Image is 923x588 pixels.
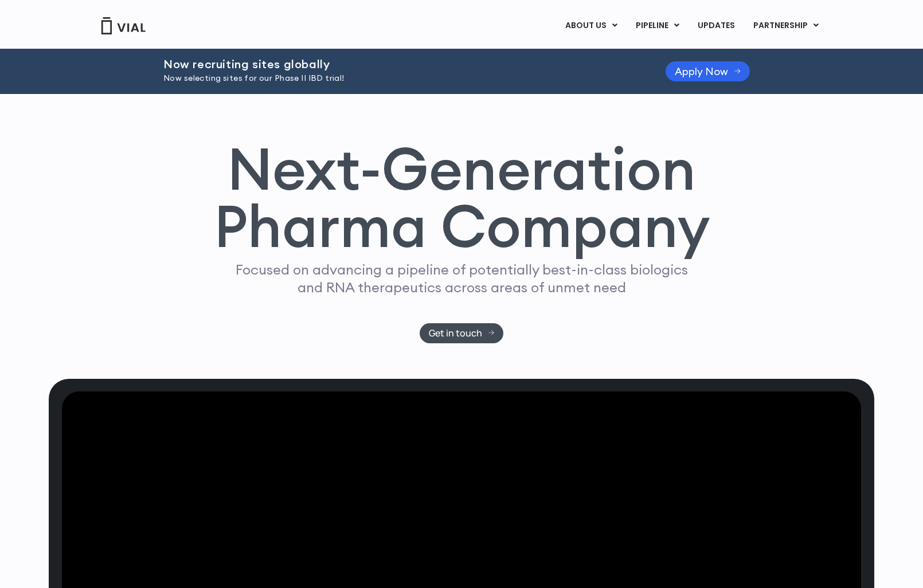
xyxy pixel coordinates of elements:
[100,17,146,34] img: Vial Logo
[163,72,637,85] p: Now selecting sites for our Phase II IBD trial!
[420,323,504,343] a: Get in touch
[429,329,482,338] span: Get in touch
[213,140,710,256] h1: Next-Generation Pharma Company
[666,61,750,81] a: Apply Now
[744,16,828,36] a: PARTNERSHIPMenu Toggle
[230,261,693,296] p: Focused on advancing a pipeline of potentially best-in-class biologics and RNA therapeutics acros...
[163,58,637,70] h2: Now recruiting sites globally
[627,16,688,36] a: PIPELINEMenu Toggle
[689,16,744,36] a: UPDATES
[556,16,626,36] a: ABOUT USMenu Toggle
[675,67,728,76] span: Apply Now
